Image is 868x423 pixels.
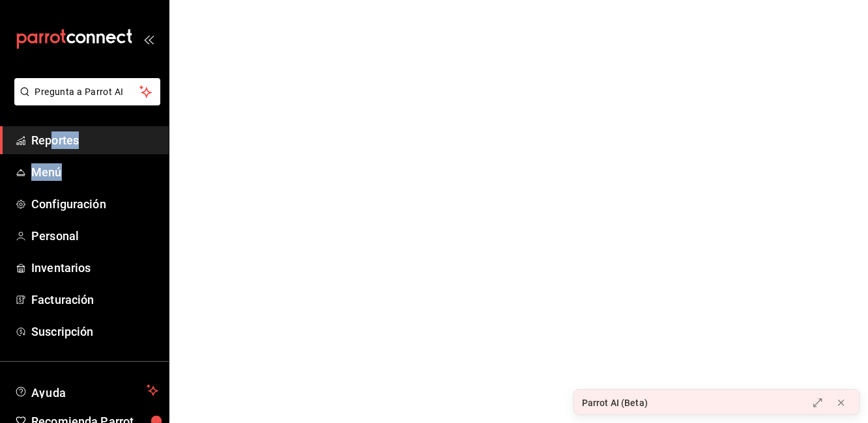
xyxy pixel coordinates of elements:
a: Pregunta a Parrot AI [9,94,160,108]
button: Pregunta a Parrot AI [14,78,160,105]
span: Ayuda [31,383,141,398]
span: Pregunta a Parrot AI [35,85,140,99]
span: Personal [31,227,158,245]
span: Suscripción [31,323,158,340]
div: Parrot AI (Beta) [582,396,648,410]
span: Facturación [31,291,158,308]
span: Inventarios [31,259,158,277]
span: Menú [31,163,158,181]
span: Reportes [31,131,158,149]
button: open_drawer_menu [143,34,154,44]
span: Configuración [31,195,158,213]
